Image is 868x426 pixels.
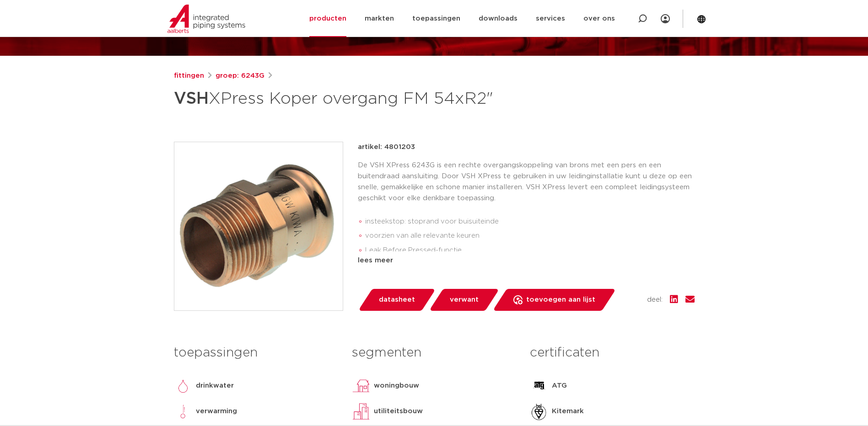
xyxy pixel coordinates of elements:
[174,85,518,112] h1: XPress Koper overgang FM 54xR2"
[174,91,209,107] strong: VSH
[196,406,237,417] p: verwarming
[530,402,548,421] img: Kitemark
[530,377,548,395] img: ATG
[352,344,516,362] h3: segmenten
[196,380,234,391] p: drinkwater
[365,214,695,229] li: insteekstop: stoprand voor buisuiteinde
[365,229,695,243] li: voorzien van alle relevante keuren
[174,402,192,421] img: verwarming
[552,406,584,417] p: Kitemark
[358,289,436,311] a: datasheet
[358,142,415,153] p: artikel: 4801203
[379,293,415,307] span: datasheet
[174,377,192,395] img: drinkwater
[526,293,595,307] span: toevoegen aan lijst
[429,289,499,311] a: verwant
[174,344,338,362] h3: toepassingen
[552,380,567,391] p: ATG
[374,406,423,417] p: utiliteitsbouw
[352,377,370,395] img: woningbouw
[358,255,695,266] div: lees meer
[647,294,663,305] span: deel:
[174,70,204,81] a: fittingen
[352,402,370,421] img: utiliteitsbouw
[450,293,479,307] span: verwant
[530,344,694,362] h3: certificaten
[374,380,419,391] p: woningbouw
[358,160,695,204] p: De VSH XPress 6243G is een rechte overgangskoppeling van brons met een pers en een buitendraad aa...
[174,142,343,310] img: Product Image for VSH XPress Koper overgang FM 54xR2"
[216,70,264,81] a: groep: 6243G
[365,243,695,258] li: Leak Before Pressed-functie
